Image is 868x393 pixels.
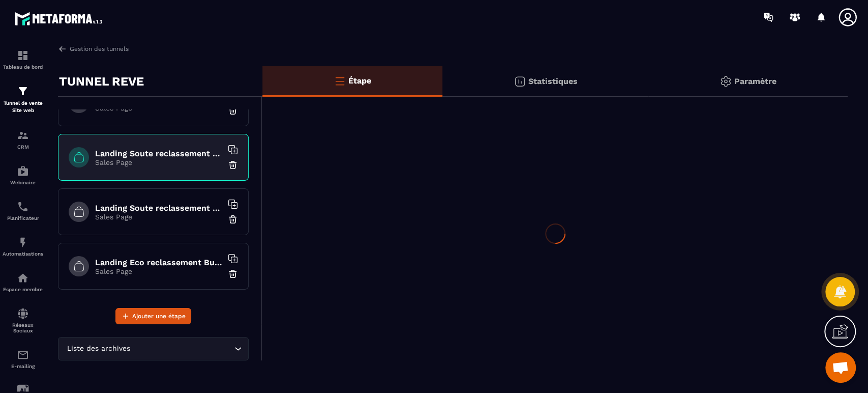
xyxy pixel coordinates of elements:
p: Planificateur [3,215,43,221]
img: logo [14,9,106,28]
p: TUNNEL REVE [59,71,144,92]
img: automations [17,236,29,248]
h6: Landing Eco reclassement Business paiement [95,258,222,267]
a: formationformationTableau de bord [3,42,43,77]
a: schedulerschedulerPlanificateur [3,193,43,229]
img: automations [17,272,29,284]
a: formationformationCRM [3,122,43,157]
img: trash [228,105,238,116]
p: Étape [348,76,371,86]
a: emailemailE-mailing [3,341,43,377]
img: trash [228,160,238,170]
h6: Landing Soute reclassement Eco paiement [95,149,222,158]
a: automationsautomationsAutomatisations [3,229,43,264]
img: bars-o.4a397970.svg [334,75,346,87]
a: social-networksocial-networkRéseaux Sociaux [3,300,43,341]
p: Tunnel de vente Site web [3,100,43,114]
img: email [17,349,29,361]
img: trash [228,214,238,224]
p: Automatisations [3,251,43,257]
p: CRM [3,144,43,150]
p: Réseaux Sociaux [3,322,43,333]
a: Gestion des tunnels [58,44,129,53]
img: stats.20deebd0.svg [514,75,526,88]
p: Statistiques [528,76,578,86]
p: Paramètre [734,76,776,86]
div: Search for option [58,337,249,360]
a: automationsautomationsEspace membre [3,264,43,300]
img: scheduler [17,201,29,213]
h6: Landing Soute reclassement Business paiement [95,203,222,213]
span: Ajouter une étape [132,311,186,321]
span: Liste des archives [65,343,132,354]
button: Ajouter une étape [115,308,191,324]
a: formationformationTunnel de vente Site web [3,77,43,122]
img: arrow [58,44,67,53]
p: Sales Page [95,213,222,221]
img: formation [17,85,29,97]
img: trash [228,269,238,279]
img: formation [17,49,29,62]
img: setting-gr.5f69749f.svg [720,75,732,88]
p: Sales Page [95,267,222,275]
p: Sales Page [95,158,222,166]
p: Espace membre [3,287,43,292]
p: Sales Page [95,104,222,112]
input: Search for option [132,343,232,354]
div: Ouvrir le chat [825,352,856,383]
a: automationsautomationsWebinaire [3,157,43,193]
img: social-network [17,307,29,320]
p: Tableau de bord [3,64,43,70]
p: E-mailing [3,363,43,369]
img: formation [17,129,29,142]
p: Webinaire [3,180,43,185]
img: automations [17,165,29,177]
